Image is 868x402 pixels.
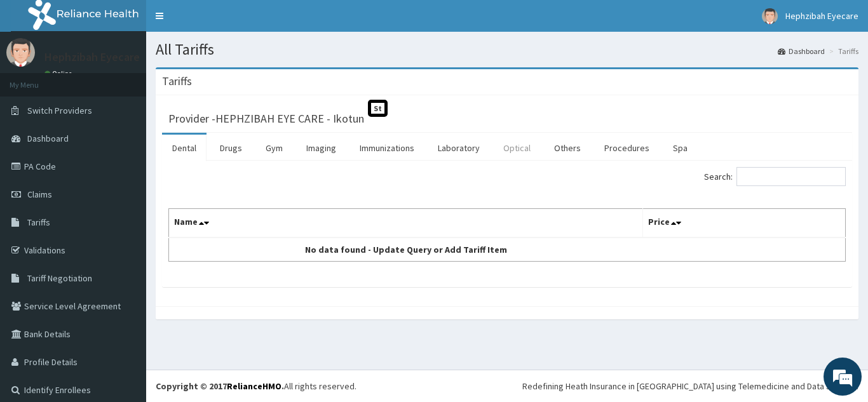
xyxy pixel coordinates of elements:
a: Imaging [296,135,346,161]
th: Name [169,209,643,238]
a: Immunizations [349,135,424,161]
footer: All rights reserved. [146,370,868,402]
li: Tariffs [826,46,858,57]
a: Procedures [594,135,660,161]
span: Claims [27,189,52,200]
h3: Tariffs [162,76,192,87]
span: Switch Providers [27,105,92,116]
h1: All Tariffs [156,41,858,58]
th: Price [642,209,846,238]
span: Tariffs [27,217,50,228]
a: Gym [255,135,293,161]
a: Online [44,69,75,78]
label: Search: [704,167,846,186]
input: Search: [736,167,846,186]
a: Dental [162,135,207,161]
span: Dashboard [27,133,69,144]
a: Drugs [210,135,252,161]
a: Optical [493,135,541,161]
span: St [368,100,388,117]
a: Dashboard [778,46,825,57]
strong: Copyright © 2017 . [156,380,284,392]
img: User Image [6,38,35,67]
a: Others [544,135,591,161]
a: Laboratory [428,135,490,161]
span: Hephzibah Eyecare [785,10,858,22]
a: Spa [663,135,698,161]
img: User Image [762,8,778,24]
span: Tariff Negotiation [27,272,92,284]
h3: Provider - HEPHZIBAH EYE CARE - Ikotun [168,113,364,124]
p: Hephzibah Eyecare [44,51,140,63]
div: Redefining Heath Insurance in [GEOGRAPHIC_DATA] using Telemedicine and Data Science! [522,380,858,392]
a: RelianceHMO [227,380,281,392]
td: No data found - Update Query or Add Tariff Item [169,238,643,262]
